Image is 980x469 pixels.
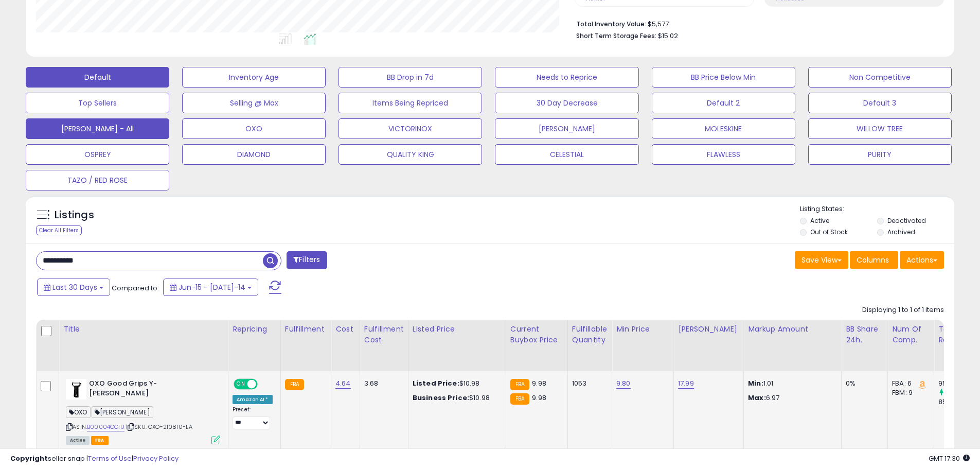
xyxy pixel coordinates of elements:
[92,406,153,418] span: [PERSON_NAME]
[810,216,829,225] label: Active
[182,93,326,113] button: Selling @ Max
[532,378,546,388] span: 9.98
[808,67,952,88] button: Non Competitive
[26,144,169,165] button: OSPREY
[495,93,638,113] button: 30 Day Decrease
[55,208,94,222] h5: Listings
[652,67,795,88] button: BB Price Below Min
[938,379,980,388] div: 9546.11
[678,378,694,389] a: 17.99
[26,67,169,88] button: Default
[285,379,304,390] small: FBA
[892,324,930,345] div: Num of Comp.
[10,454,48,463] strong: Copyright
[338,67,482,88] button: BB Drop in 7d
[364,324,404,345] div: Fulfillment Cost
[850,251,898,269] button: Columns
[287,251,327,269] button: Filters
[364,379,400,388] div: 3.68
[532,393,546,403] span: 9.98
[678,324,739,335] div: [PERSON_NAME]
[335,324,355,335] div: Cost
[892,388,926,397] div: FBM: 9
[938,397,980,407] div: 8526.05
[26,118,169,139] button: [PERSON_NAME] - All
[66,379,220,443] div: ASIN:
[36,225,82,235] div: Clear All Filters
[179,282,245,292] span: Jun-15 - [DATE]-14
[413,379,498,388] div: $10.98
[413,324,502,335] div: Listed Price
[285,324,327,335] div: Fulfillment
[887,216,926,225] label: Deactivated
[652,144,795,165] button: FLAWLESS
[846,379,880,388] div: 0%
[748,379,833,388] p: 1.01
[66,406,91,418] span: OXO
[233,406,273,429] div: Preset:
[163,279,258,296] button: Jun-15 - [DATE]-14
[616,324,669,335] div: Min Price
[795,251,848,269] button: Save View
[112,283,159,293] span: Compared to:
[235,380,247,389] span: ON
[413,393,498,403] div: $10.98
[658,31,678,41] span: $15.02
[89,379,214,401] b: OXO Good Grips Y-[PERSON_NAME]
[748,378,763,388] strong: Min:
[576,20,646,28] b: Total Inventory Value:
[900,251,944,269] button: Actions
[126,423,192,431] span: | SKU: OXO-210810-EA
[233,324,276,335] div: Repricing
[857,255,889,265] span: Columns
[748,393,833,403] p: 6.97
[748,393,766,403] strong: Max:
[808,93,952,113] button: Default 3
[66,379,86,399] img: 316+RzcIOpL._SL40_.jpg
[652,118,795,139] button: MOLESKINE
[800,204,954,214] p: Listing States:
[182,118,326,139] button: OXO
[233,395,273,404] div: Amazon AI *
[862,305,944,315] div: Displaying 1 to 1 of 1 items
[495,144,638,165] button: CELESTIAL
[495,118,638,139] button: [PERSON_NAME]
[810,228,848,236] label: Out of Stock
[133,454,179,463] a: Privacy Policy
[66,436,90,445] span: All listings currently available for purchase on Amazon
[413,393,469,403] b: Business Price:
[256,380,273,389] span: OFF
[510,324,563,345] div: Current Buybox Price
[929,454,970,463] span: 2025-08-14 17:30 GMT
[335,378,351,389] a: 4.64
[88,454,132,463] a: Terms of Use
[63,324,224,335] div: Title
[616,378,631,389] a: 9.80
[37,279,110,296] button: Last 30 Days
[26,170,169,190] button: TAZO / RED ROSE
[91,436,109,445] span: FBA
[182,67,326,88] button: Inventory Age
[338,118,482,139] button: VICTORINOX
[748,324,837,335] div: Markup Amount
[413,378,459,388] b: Listed Price:
[576,17,936,29] li: $5,577
[846,324,883,345] div: BB Share 24h.
[182,144,326,165] button: DIAMOND
[87,423,124,431] a: B00004OCIU
[572,324,608,345] div: Fulfillable Quantity
[510,379,529,390] small: FBA
[892,379,926,388] div: FBA: 6
[938,324,976,345] div: Total Rev.
[52,282,97,292] span: Last 30 Days
[510,393,529,405] small: FBA
[26,93,169,113] button: Top Sellers
[576,31,656,40] b: Short Term Storage Fees:
[572,379,604,388] div: 1053
[338,144,482,165] button: QUALITY KING
[887,228,915,236] label: Archived
[652,93,795,113] button: Default 2
[495,67,638,88] button: Needs to Reprice
[10,454,179,464] div: seller snap | |
[808,144,952,165] button: PURITY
